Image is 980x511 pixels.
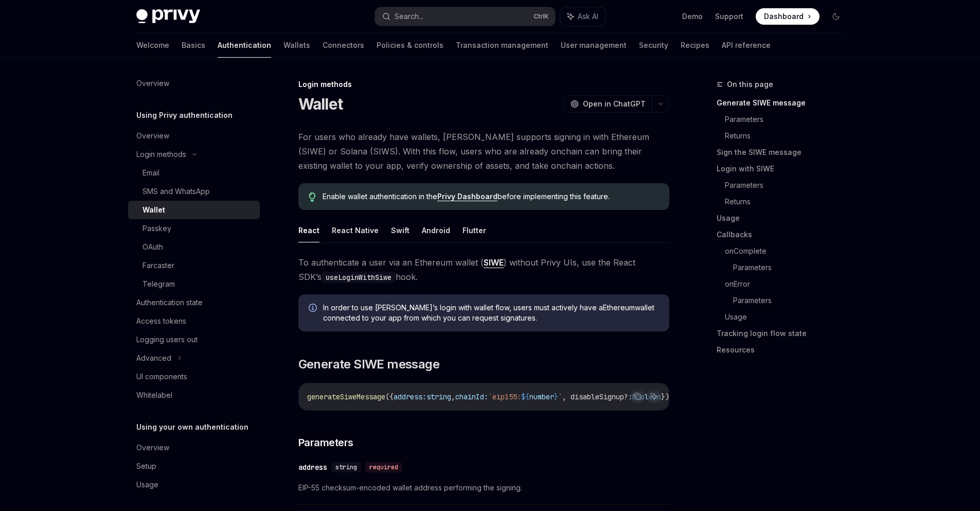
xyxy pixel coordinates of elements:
[426,392,451,401] span: string
[298,255,669,284] span: To authenticate a user via an Ethereum wallet ( ) without Privy UIs, use the React SDK’s hook.
[128,312,260,330] a: Access tokens
[128,386,260,404] a: Whitelabel
[128,164,260,182] a: Email
[142,204,165,216] div: Wallet
[725,309,852,325] a: Usage
[128,330,260,349] a: Logging users out
[725,111,852,128] a: Parameters
[298,218,319,242] button: React
[456,33,548,58] a: Transaction management
[136,315,186,327] div: Access tokens
[128,74,260,93] a: Overview
[128,475,260,494] a: Usage
[142,241,163,253] div: OAuth
[136,109,233,121] h5: Using Privy authentication
[394,392,426,401] span: address:
[136,421,248,433] h5: Using your own authentication
[560,7,605,26] button: Ask AI
[529,392,554,401] span: number
[128,457,260,475] a: Setup
[725,177,852,193] a: Parameters
[142,185,210,198] div: SMS and WhatsApp
[128,238,260,256] a: OAuth
[136,9,200,24] img: dark logo
[136,77,169,90] div: Overview
[733,292,852,309] a: Parameters
[142,259,174,272] div: Farcaster
[128,293,260,312] a: Authentication state
[554,392,558,401] span: }
[764,11,804,22] span: Dashboard
[533,12,549,21] span: Ctrl K
[558,392,562,401] span: `
[562,392,628,401] span: , disableSignup?
[725,193,852,210] a: Returns
[722,33,771,58] a: API reference
[717,210,852,226] a: Usage
[733,259,852,276] a: Parameters
[561,33,627,58] a: User management
[142,278,175,290] div: Telegram
[136,33,169,58] a: Welcome
[182,33,205,58] a: Basics
[323,33,364,58] a: Connectors
[298,435,353,450] span: Parameters
[218,33,271,58] a: Authentication
[309,304,319,314] svg: Info
[631,390,644,403] button: Copy the contents from the code block
[332,218,379,242] button: React Native
[727,78,773,91] span: On this page
[828,8,844,25] button: Toggle dark mode
[717,95,852,111] a: Generate SIWE message
[335,463,357,471] span: string
[298,482,669,494] span: EIP-55 checksum-encoded wallet address performing the signing.
[128,438,260,457] a: Overview
[437,192,497,201] a: Privy Dashboard
[717,161,852,177] a: Login with SIWE
[647,390,661,403] button: Ask AI
[395,10,423,23] div: Search...
[136,479,158,491] div: Usage
[455,392,488,401] span: chainId:
[136,460,156,472] div: Setup
[578,11,598,22] span: Ask AI
[283,33,310,58] a: Wallets
[298,95,343,113] h1: Wallet
[681,33,709,58] a: Recipes
[142,222,171,235] div: Passkey
[136,352,171,364] div: Advanced
[323,191,658,202] span: Enable wallet authentication in the before implementing this feature.
[661,392,669,401] span: })
[128,367,260,386] a: UI components
[682,11,703,22] a: Demo
[128,127,260,145] a: Overview
[385,392,394,401] span: ({
[628,392,632,401] span: :
[322,272,396,283] code: useLoginWithSiwe
[298,79,669,90] div: Login methods
[128,275,260,293] a: Telegram
[756,8,819,25] a: Dashboard
[391,218,409,242] button: Swift
[717,226,852,243] a: Callbacks
[136,333,198,346] div: Logging users out
[725,276,852,292] a: onError
[298,462,327,472] div: address
[377,33,443,58] a: Policies & controls
[136,296,203,309] div: Authentication state
[136,371,187,383] div: UI components
[725,243,852,259] a: onComplete
[583,99,646,109] span: Open in ChatGPT
[422,218,450,242] button: Android
[717,325,852,342] a: Tracking login flow state
[128,219,260,238] a: Passkey
[136,442,169,454] div: Overview
[298,130,669,173] span: For users who already have wallets, [PERSON_NAME] supports signing in with Ethereum (SIWE) or Sol...
[298,356,439,373] span: Generate SIWE message
[128,256,260,275] a: Farcaster
[564,95,652,113] button: Open in ChatGPT
[717,144,852,161] a: Sign the SIWE message
[136,148,186,161] div: Login methods
[128,182,260,201] a: SMS and WhatsApp
[725,128,852,144] a: Returns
